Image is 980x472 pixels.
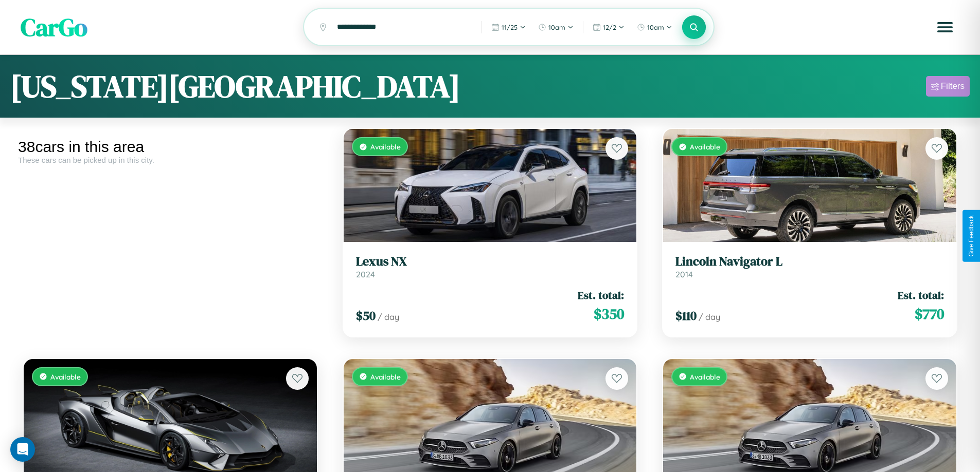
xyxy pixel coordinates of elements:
span: 10am [548,23,565,31]
button: 12/2 [587,19,630,35]
span: $ 350 [594,304,624,324]
div: These cars can be picked up in this city. [18,156,323,164]
h1: [US_STATE][GEOGRAPHIC_DATA] [10,65,460,107]
span: / day [699,312,720,322]
span: Est. total: [578,288,624,303]
h3: Lexus NX [356,254,625,269]
span: Available [370,142,401,151]
span: $ 50 [356,307,376,324]
span: 12 / 2 [603,23,616,31]
span: 10am [647,23,664,31]
span: CarGo [21,10,87,44]
span: Available [50,372,81,381]
button: Open menu [931,13,959,42]
a: Lexus NX2024 [356,254,625,279]
button: 10am [632,19,678,35]
span: Est. total: [898,288,944,303]
h3: Lincoln Navigator L [675,254,944,269]
button: 11/25 [486,19,531,35]
button: Filters [926,76,970,97]
span: Available [370,372,401,381]
span: Available [690,142,720,151]
span: Available [690,372,720,381]
a: Lincoln Navigator L2014 [675,254,944,279]
span: $ 770 [915,304,944,324]
span: $ 110 [675,307,697,324]
span: 2014 [675,269,693,279]
div: Give Feedback [968,215,975,257]
span: 11 / 25 [502,23,518,31]
div: Filters [941,81,965,91]
span: / day [378,312,399,322]
div: Open Intercom Messenger [10,437,35,462]
button: 10am [533,19,579,35]
span: 2024 [356,269,375,279]
div: 38 cars in this area [18,138,323,156]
